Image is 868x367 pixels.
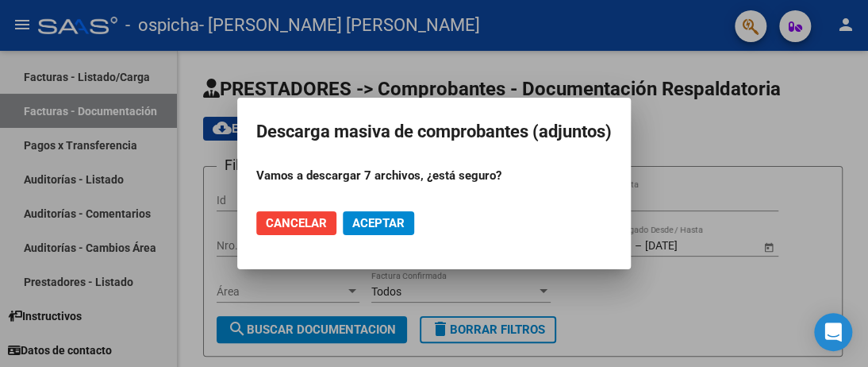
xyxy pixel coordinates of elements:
button: Cancelar [256,211,336,235]
button: Aceptar [343,211,414,235]
span: Aceptar [352,216,405,230]
p: Vamos a descargar 7 archivos, ¿está seguro? [256,167,612,185]
h2: Descarga masiva de comprobantes (adjuntos) [256,117,612,147]
span: Cancelar [266,216,327,230]
div: Open Intercom Messenger [814,313,852,351]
